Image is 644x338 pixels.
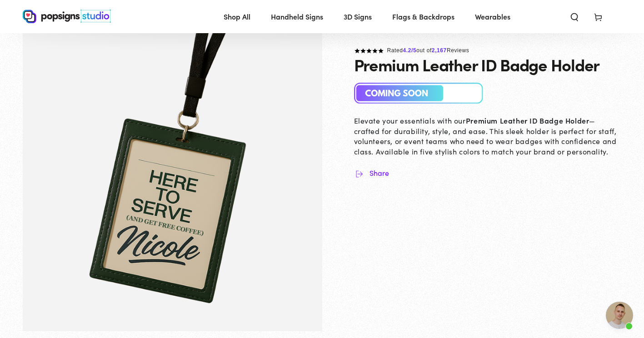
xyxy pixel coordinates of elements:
p: Elevate your essentials with our —crafted for durability, style, and ease. This sleek holder is p... [354,115,622,156]
span: 2,167 [432,47,447,54]
media-gallery: Gallery Viewer [23,32,322,332]
span: /5 [411,47,416,54]
img: Premium Leather ID Badge Holder [23,32,322,332]
span: Wearables [475,10,510,23]
img: Popsigns Studio [354,83,484,104]
span: Rated out of Reviews [387,47,469,54]
a: Open chat [606,302,633,329]
img: Popsigns Studio [23,10,111,23]
strong: Premium Leather ID Badge Holder [466,115,589,125]
summary: Search our site [563,6,586,26]
a: Shop All [217,5,257,29]
a: Wearables [468,5,517,29]
button: Share [354,168,389,179]
span: 4.2 [403,47,411,54]
span: Handheld Signs [271,10,323,23]
a: Flags & Backdrops [385,5,461,29]
h1: Premium Leather ID Badge Holder [354,55,600,74]
span: 3D Signs [344,10,372,23]
a: Handheld Signs [264,5,330,29]
span: Flags & Backdrops [392,10,454,23]
span: Shop All [224,10,250,23]
a: 3D Signs [337,5,379,29]
span: Share [369,169,389,177]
